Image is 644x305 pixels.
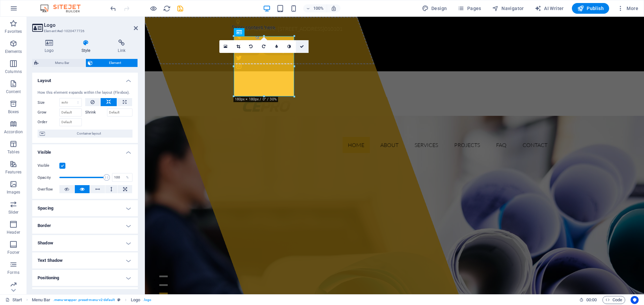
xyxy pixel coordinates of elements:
[8,210,19,215] p: Slider
[577,5,604,12] span: Publish
[176,4,184,12] button: save
[7,250,19,255] p: Footer
[38,130,132,138] button: Container layout
[32,73,138,85] h4: Layout
[38,108,59,117] label: Grow
[283,40,296,53] a: Greyscale
[115,29,156,39] span: Paste clipboard
[86,59,138,67] button: Element
[535,5,564,12] span: AI Writer
[38,176,59,179] label: Opacity
[38,185,59,194] label: Overflow
[270,40,283,53] a: Blur
[7,149,19,155] p: Tables
[143,296,151,304] span: . logo
[95,59,136,67] span: Element
[232,40,245,53] a: Crop mode
[303,4,327,12] button: 100%
[47,130,130,138] span: Container layout
[614,3,641,14] button: More
[38,162,59,170] label: Visible
[7,270,19,275] p: Forms
[458,5,481,12] span: Pages
[5,296,22,304] a: Click to cancel selection. Double-click to open Pages
[105,40,138,54] h4: Link
[258,40,270,53] a: Rotate right 90°
[38,90,132,96] div: How this element expands within the layout (Flexbox).
[586,296,597,304] span: 00 00
[41,59,84,67] span: Menu Bar
[131,296,140,304] span: Click to select. Double-click to edit
[631,296,639,304] button: Usercentrics
[32,252,138,269] h4: Text Shadow
[39,4,89,12] img: Editor Logo
[572,3,609,14] button: Publish
[53,296,114,304] span: . menu-wrapper .preset-menu-v2-default
[492,5,524,12] span: Navigator
[7,230,20,235] p: Header
[32,144,138,156] h4: Visible
[591,297,592,302] span: :
[296,40,309,53] a: Confirm ( Ctrl ⏎ )
[5,29,22,34] p: Favorites
[163,4,171,12] button: reload
[109,5,117,12] i: Undo: Delete elements (Ctrl+Z)
[32,200,138,216] h4: Spacing
[85,108,107,117] label: Shrink
[59,118,82,126] input: Default
[245,40,258,53] a: Rotate left 90°
[107,108,133,117] input: Default
[605,296,622,304] span: Code
[532,3,567,14] button: AI Writer
[123,173,132,181] div: %
[32,287,138,303] h4: Transform
[32,270,138,286] h4: Positioning
[579,296,597,304] h6: Session time
[419,3,450,14] div: Design (Ctrl+Alt+Y)
[489,3,527,14] button: Navigator
[32,40,69,54] h4: Logo
[44,22,138,28] h2: Logo
[109,4,117,12] button: undo
[149,4,157,12] button: Click here to leave preview mode and continue editing
[69,40,106,54] h4: Style
[32,218,138,234] h4: Border
[32,235,138,251] h4: Shadow
[38,118,59,126] label: Order
[14,259,23,260] button: 1
[8,109,19,115] p: Boxes
[32,296,151,304] nav: breadcrumb
[219,40,232,53] a: Select files from the file manager, stock photos, or upload file(s)
[59,108,82,117] input: Default
[6,89,21,94] p: Content
[163,5,171,12] i: Reload page
[32,296,51,304] span: Click to select. Double-click to edit
[38,101,59,104] label: Size
[14,276,23,278] button: 3
[419,3,450,14] button: Design
[44,28,124,34] h3: Element #ed-1020477726
[313,4,324,12] h6: 100%
[5,69,22,74] p: Columns
[5,49,22,54] p: Elements
[422,5,447,12] span: Design
[79,29,116,39] span: Add elements
[7,189,20,195] p: Images
[617,5,638,12] span: More
[14,268,23,269] button: 2
[602,296,625,304] button: Code
[4,129,23,135] p: Accordion
[5,169,21,175] p: Features
[117,298,120,302] i: This element is a customizable preset
[32,59,86,67] button: Menu Bar
[455,3,484,14] button: Pages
